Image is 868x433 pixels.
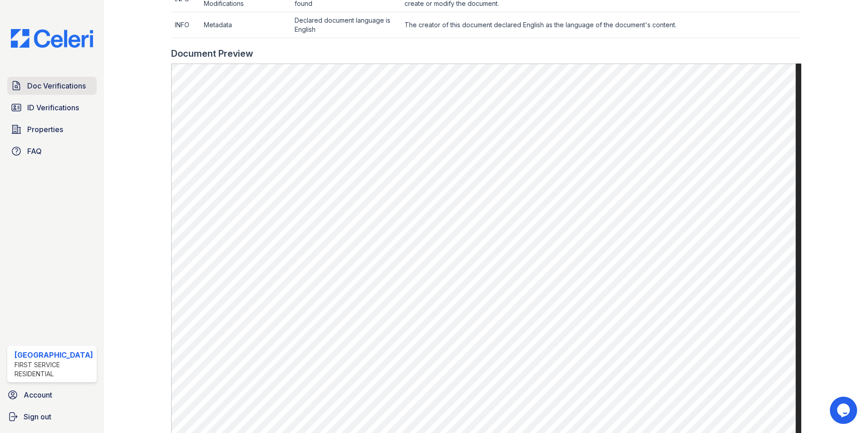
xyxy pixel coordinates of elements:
span: ID Verifications [27,102,79,113]
span: Doc Verifications [27,80,86,91]
div: [GEOGRAPHIC_DATA] [15,349,93,360]
iframe: chat widget [830,397,859,424]
a: Account [4,386,100,404]
span: Properties [27,124,63,135]
a: Sign out [4,408,100,426]
a: ID Verifications [7,98,97,117]
span: Sign out [24,411,51,422]
a: Doc Verifications [7,77,97,95]
span: FAQ [27,146,42,157]
td: INFO [171,12,200,38]
td: Metadata [200,12,291,38]
div: First Service Residential [15,360,93,379]
div: Document Preview [171,47,253,60]
td: Declared document language is English [291,12,401,38]
img: CE_Logo_Blue-a8612792a0a2168367f1c8372b55b34899dd931a85d93a1a3d3e32e68fde9ad4.png [4,29,100,48]
span: Account [24,389,52,400]
a: FAQ [7,142,97,160]
a: Properties [7,120,97,138]
td: The creator of this document declared English as the language of the document's content. [401,12,801,38]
